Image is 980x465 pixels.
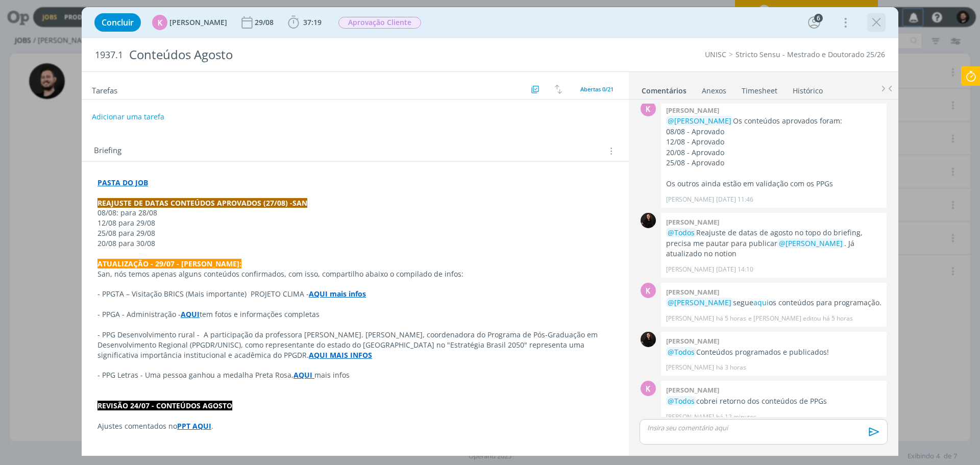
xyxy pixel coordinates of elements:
img: S [641,332,656,347]
button: Aprovação Cliente [338,16,422,29]
span: tem fotos e informações completas [200,309,320,319]
a: Timesheet [741,81,778,96]
p: San, nós temos apenas alguns conteúdos confirmados, com isso, compartilho abaixo o compilado de i... [97,269,613,279]
p: Ajustes comentados no . [97,421,613,431]
button: K[PERSON_NAME] [152,15,227,30]
a: Histórico [792,81,823,96]
span: e [PERSON_NAME] editou [748,314,821,323]
a: AQUI MAIS INFOS [309,350,372,360]
p: [PERSON_NAME] [666,412,714,422]
p: 08/08 - Aprovado [666,127,881,137]
span: Tarefas [92,83,117,95]
a: Stricto Sensu - Mestrado e Doutorado 25/26 [736,50,885,59]
div: 6 [814,14,823,22]
span: @Todos [668,228,695,237]
strong: ATUALIZAÇÃO - 29/07 - [PERSON_NAME]: [97,259,241,268]
button: Adicionar uma tarefa [91,108,165,126]
span: [DATE] 14:10 [716,265,753,274]
p: 20/08 - Aprovado [666,148,881,158]
p: 08/08: para 28/08 [97,208,613,218]
span: - PPG Letras - Uma pessoa ganhou a medalha Preta Rosa, [97,370,293,380]
a: AQUI mais infos [309,289,366,299]
a: Comentários [641,81,687,96]
p: 12/08 - Aprovado [666,137,881,147]
span: @[PERSON_NAME] [668,116,731,126]
span: - PPGA - Administração - [97,309,181,319]
b: [PERSON_NAME] [666,336,719,346]
span: [PERSON_NAME] [169,19,227,26]
p: [PERSON_NAME] [666,314,714,323]
span: Briefing [94,144,121,158]
div: K [641,381,656,396]
p: 12/08 para 29/08 [97,218,613,228]
p: Conteúdos programados e publicados! [666,347,881,357]
span: - PPG Desenvolvimento rural - A participação da professora [PERSON_NAME]. [PERSON_NAME], coordena... [97,330,600,360]
b: [PERSON_NAME] [666,287,719,297]
div: Conteúdos Agosto [125,42,552,67]
span: [DATE] 11:46 [716,195,753,204]
span: @[PERSON_NAME] [668,298,731,307]
p: segue os conteúdos para programação. [666,298,881,308]
span: @[PERSON_NAME] [779,238,843,248]
a: UNISC [705,50,726,59]
a: PPT AQUI [177,421,211,431]
button: Concluir [94,13,141,32]
span: mais infos [314,370,350,380]
button: 37:19 [285,14,324,31]
p: 25/08 - Aprovado [666,158,881,168]
p: Os outros ainda estão em validação com os PPGs [666,179,881,189]
strong: REVISÃO 24/07 - CONTEÚDOS AGOSTO [97,401,232,410]
span: @Todos [668,347,695,357]
span: Concluir [102,18,134,27]
div: dialog [82,7,898,456]
p: - PPGTA – Visitação BRICS (Mais importante) PROJETO CLIMA - [97,289,613,299]
a: aqui [753,298,769,307]
span: há 3 horas [716,363,746,372]
div: K [641,101,656,116]
span: há 5 horas [716,314,746,323]
span: 37:19 [303,17,322,27]
span: Aprovação Cliente [338,17,421,29]
p: cobrei retorno dos conteúdos de PPGs [666,396,881,406]
span: 1937.1 [95,50,123,61]
a: AQUI [293,370,312,380]
span: @Todos [668,396,695,406]
span: Abertas 0/21 [580,85,614,93]
b: [PERSON_NAME] [666,106,719,115]
b: [PERSON_NAME] [666,385,719,395]
span: há 5 horas [823,314,853,323]
div: K [152,15,167,30]
img: S [641,213,656,228]
p: 20/08 para 30/08 [97,238,613,249]
p: Os conteúdos aprovados foram: [666,116,881,126]
p: Reajuste de datas de agosto no topo do briefing, precisa me pautar para publicar . Já atualizado ... [666,228,881,259]
strong: REAJUSTE DE DATAS CONTEÚDOS APROVADOS (27/08) -SAN [97,198,307,208]
p: [PERSON_NAME] [666,363,714,372]
div: 29/08 [255,19,276,26]
button: 6 [806,14,822,31]
b: [PERSON_NAME] [666,217,719,227]
p: [PERSON_NAME] [666,195,714,204]
span: há 12 minutos [716,412,756,422]
p: [PERSON_NAME] [666,265,714,274]
div: Anexos [702,86,726,96]
a: AQUI [181,309,200,319]
img: arrow-down-up.svg [555,85,562,94]
p: 25/08 para 29/08 [97,228,613,238]
a: PASTA DO JOB [97,178,148,187]
div: K [641,283,656,298]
